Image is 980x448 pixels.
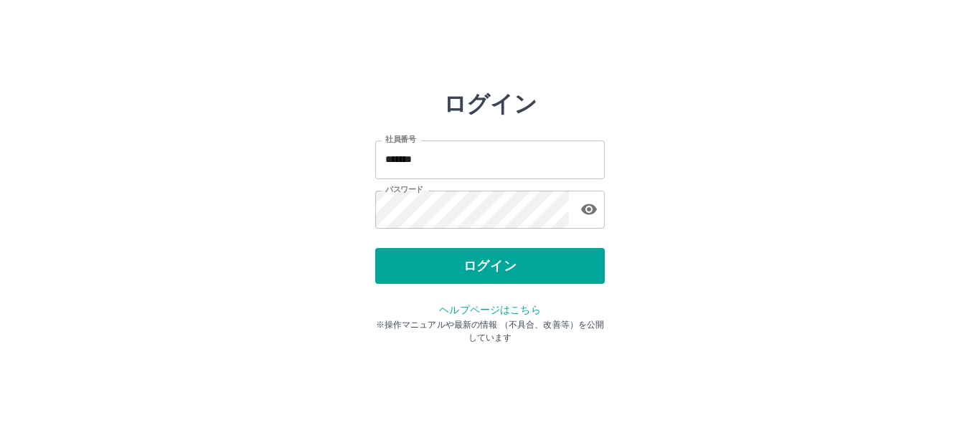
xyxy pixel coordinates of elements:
button: ログイン [375,248,605,284]
label: 社員番号 [385,134,415,145]
a: ヘルプページはこちら [439,304,540,315]
h2: ログイン [443,90,537,118]
label: パスワード [385,184,423,195]
p: ※操作マニュアルや最新の情報 （不具合、改善等）を公開しています [375,318,605,344]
